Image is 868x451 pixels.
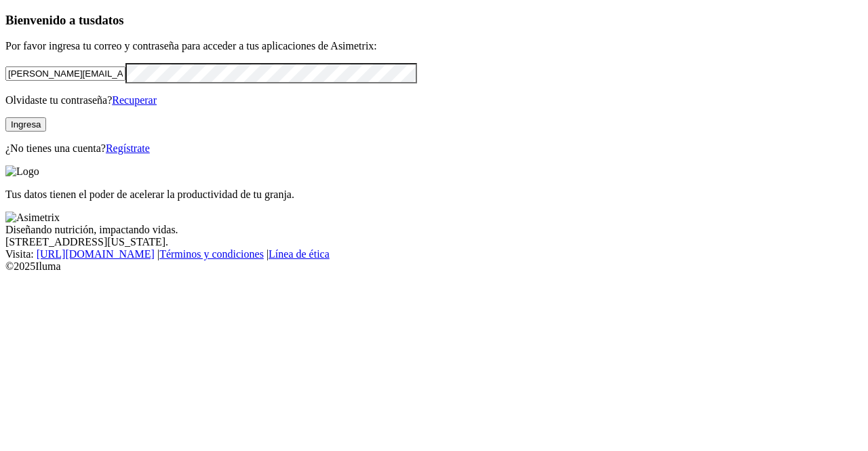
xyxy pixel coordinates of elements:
p: Por favor ingresa tu correo y contraseña para acceder a tus aplicaciones de Asimetrix: [5,40,863,52]
a: Términos y condiciones [159,248,264,260]
img: Logo [5,165,39,178]
a: Regístrate [106,142,150,154]
button: Ingresa [5,117,46,132]
div: Visita : | | [5,248,863,260]
div: © 2025 Iluma [5,260,863,273]
p: Tus datos tienen el poder de acelerar la productividad de tu granja. [5,189,863,201]
img: Asimetrix [5,212,60,224]
h3: Bienvenido a tus [5,13,863,28]
span: datos [95,13,124,27]
div: Diseñando nutrición, impactando vidas. [5,224,863,236]
a: Línea de ética [269,248,330,260]
div: [STREET_ADDRESS][US_STATE]. [5,236,863,248]
p: Olvidaste tu contraseña? [5,94,863,106]
p: ¿No tienes una cuenta? [5,142,863,155]
a: [URL][DOMAIN_NAME] [37,248,155,260]
a: Recuperar [112,94,157,106]
input: Tu correo [5,66,125,81]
